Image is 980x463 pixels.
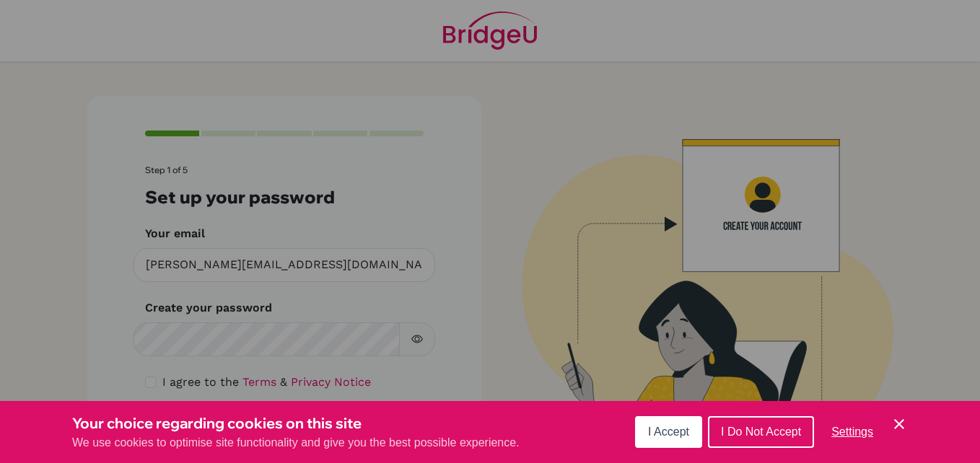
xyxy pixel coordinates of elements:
button: I Do Not Accept [708,416,814,448]
button: Save and close [891,415,908,433]
span: I Accept [648,425,689,438]
span: I Do Not Accept [721,425,801,438]
span: Settings [831,425,873,438]
button: I Accept [635,416,702,448]
h3: Your choice regarding cookies on this site [72,413,520,434]
button: Settings [820,418,885,446]
p: We use cookies to optimise site functionality and give you the best possible experience. [72,434,520,451]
